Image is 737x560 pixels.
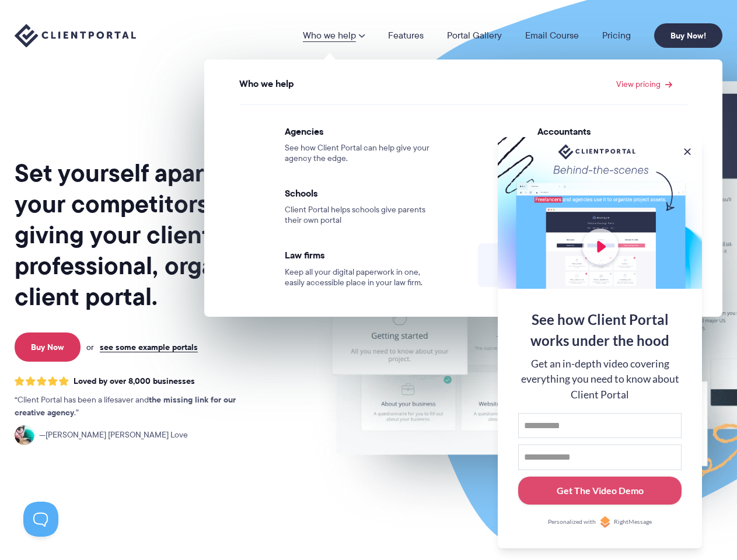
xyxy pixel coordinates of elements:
span: or [86,342,94,352]
img: Personalized with RightMessage [599,516,611,528]
a: Features [388,31,424,40]
h1: Set yourself apart from your competitors by giving your clients a professional, organized client ... [15,157,298,312]
span: Agencies [285,125,435,137]
ul: Who we help [204,60,722,317]
a: Buy Now! [654,23,722,48]
div: Get The Video Demo [557,484,644,498]
iframe: Toggle Customer Support [23,502,58,537]
span: Loved by over 8,000 businesses [74,376,195,386]
a: View pricing [616,80,672,88]
span: Keep all your digital paperwork in one, easily accessible place in your law firm. [285,267,435,288]
span: RightMessage [614,517,652,527]
div: See how Client Portal works under the hood [518,309,682,351]
a: Buy Now [15,332,81,362]
span: Law firms [285,249,435,261]
p: Client Portal has been a lifesaver and . [15,394,260,419]
a: Portal Gallery [447,31,502,40]
span: See how Client Portal can help give your agency the edge. [285,143,435,164]
a: Pricing [602,31,631,40]
span: Personalized with [548,517,596,527]
a: Who we help [303,31,365,40]
ul: View pricing [211,93,716,300]
a: See all our use cases [478,243,701,287]
div: Get an in-depth video covering everything you need to know about Client Portal [518,356,682,402]
strong: the missing link for our creative agency [15,393,236,419]
span: Accountants [537,125,687,137]
a: Personalized withRightMessage [518,516,682,528]
span: Client Portal helps schools give parents their own portal [285,205,435,226]
span: Schools [285,187,435,199]
a: see some example portals [100,342,198,352]
span: Who we help [239,79,294,89]
span: [PERSON_NAME] [PERSON_NAME] Love [39,429,188,442]
a: Email Course [525,31,579,40]
button: Get The Video Demo [518,477,682,505]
